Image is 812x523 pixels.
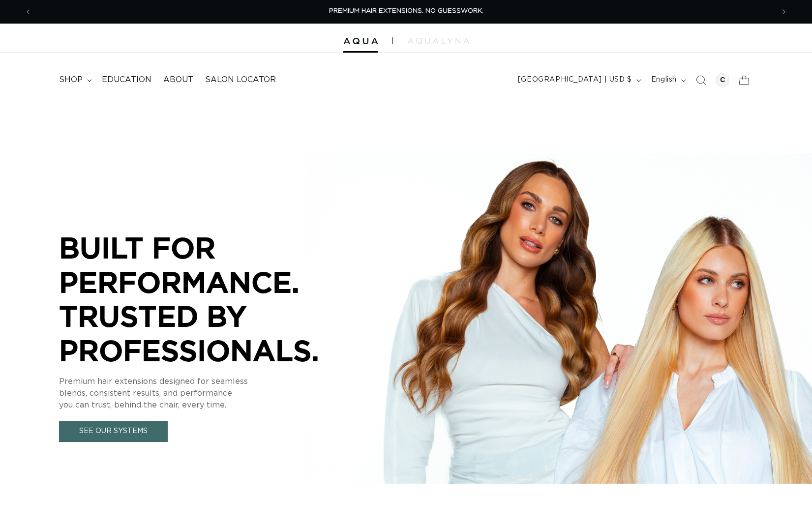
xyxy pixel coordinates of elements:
summary: Search [690,69,712,91]
a: Salon Locator [199,69,282,91]
p: BUILT FOR PERFORMANCE. TRUSTED BY PROFESSIONALS. [59,231,354,367]
a: See Our Systems [59,421,168,442]
button: Previous announcement [17,2,39,21]
span: English [651,75,677,85]
img: aqualyna.com [408,38,469,44]
span: Salon Locator [205,75,276,85]
p: Premium hair extensions designed for seamless blends, consistent results, and performance you can... [59,376,354,411]
span: [GEOGRAPHIC_DATA] | USD $ [518,75,632,85]
span: PREMIUM HAIR EXTENSIONS. NO GUESSWORK. [329,8,483,14]
button: [GEOGRAPHIC_DATA] | USD $ [512,71,645,89]
span: About [163,75,193,85]
a: Education [96,69,157,91]
a: About [157,69,199,91]
button: English [645,71,690,89]
img: Aqua Hair Extensions [343,38,378,45]
span: Education [102,75,151,85]
button: Next announcement [773,2,795,21]
summary: shop [53,69,96,91]
span: shop [59,75,83,85]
